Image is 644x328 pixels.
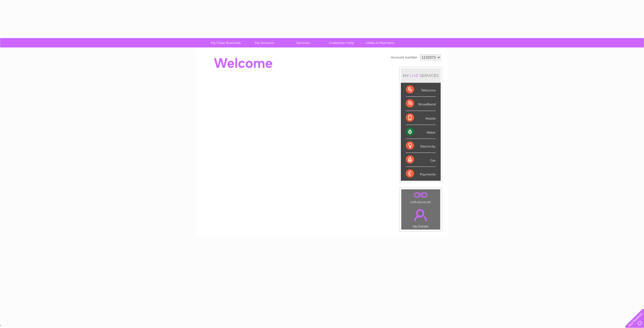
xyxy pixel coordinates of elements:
div: Gas [406,153,436,167]
div: Broadband [406,97,436,111]
a: Services [282,38,324,47]
a: . [403,191,439,200]
a: Customer Help [321,38,362,47]
td: Link Account [401,189,440,205]
a: Make A Payment [359,38,401,47]
div: Payments [406,167,436,181]
div: Electricity [406,139,436,153]
td: My Details [401,205,440,230]
td: Account number [390,53,419,62]
div: Water [406,125,436,139]
div: LIVE [409,73,420,78]
a: My Clear Business [205,38,247,47]
a: My Account [243,38,285,47]
div: MY SERVICES [401,68,441,83]
a: . [403,206,439,224]
div: Telecoms [406,83,436,97]
div: Mobile [406,111,436,125]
